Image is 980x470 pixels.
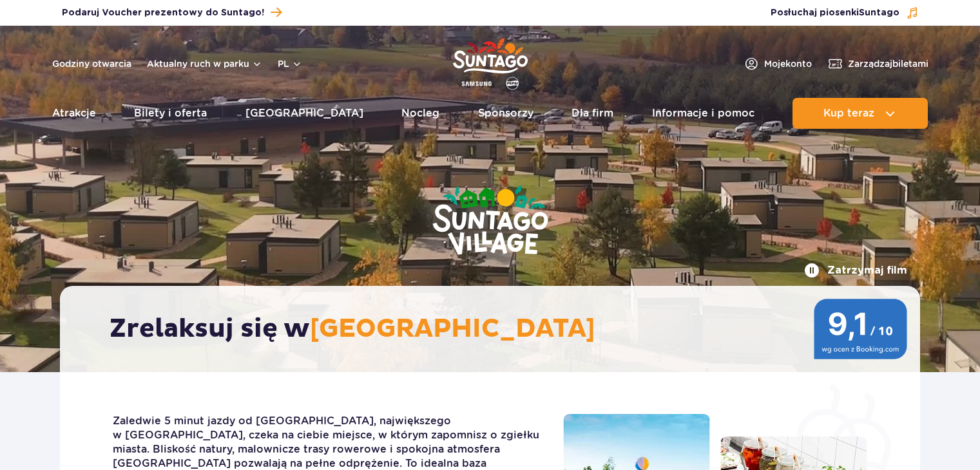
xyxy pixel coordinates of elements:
[52,98,96,129] a: Atrakcje
[478,98,533,129] a: Sponsorzy
[110,313,883,345] h2: Zrelaksuj się w
[764,57,812,70] span: Moje konto
[823,108,874,119] span: Kup teraz
[278,57,302,70] button: pl
[147,59,262,69] button: Aktualny ruch w parku
[848,57,928,70] span: Zarządzaj biletami
[771,6,899,19] span: Posłuchaj piosenki
[381,135,600,308] img: Suntago Village
[453,32,528,91] a: Park of Poland
[793,98,928,129] button: Kup teraz
[652,98,754,129] a: Informacje i pomoc
[827,56,928,71] a: Zarządzajbiletami
[134,98,207,129] a: Bilety i oferta
[814,299,907,359] img: 9,1/10 wg ocen z Booking.com
[401,98,439,129] a: Nocleg
[245,98,363,129] a: [GEOGRAPHIC_DATA]
[52,57,131,70] a: Godziny otwarcia
[310,313,595,345] span: [GEOGRAPHIC_DATA]
[62,4,282,21] a: Podaruj Voucher prezentowy do Suntago!
[572,98,613,129] a: Dla firm
[859,8,899,17] span: Suntago
[771,6,919,19] button: Posłuchaj piosenkiSuntago
[62,6,264,19] span: Podaruj Voucher prezentowy do Suntago!
[804,263,907,278] button: Zatrzymaj film
[744,56,812,71] a: Mojekonto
